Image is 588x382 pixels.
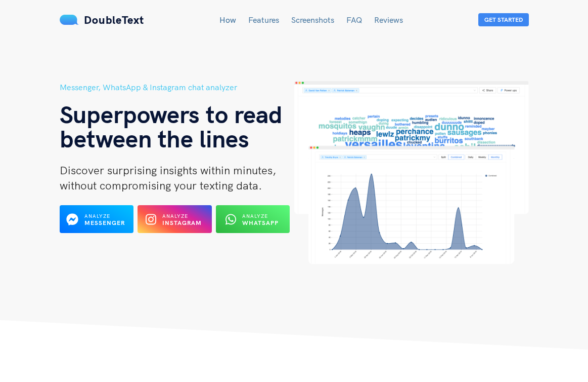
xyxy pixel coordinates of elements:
button: Analyze WhatsApp [216,205,290,233]
a: Screenshots [291,15,334,25]
a: Features [248,15,279,25]
a: How [219,15,236,25]
span: Discover surprising insights within minutes, [60,163,276,177]
a: Analyze WhatsApp [216,218,290,227]
span: Analyze [242,213,268,219]
span: Analyze [162,213,188,219]
b: Instagram [162,219,202,226]
img: hero [294,81,529,264]
a: Analyze Messenger [60,218,134,227]
a: Analyze Instagram [138,218,212,227]
b: Messenger [84,219,125,226]
a: DoubleText [60,13,144,27]
button: Get Started [478,13,529,26]
h5: Messenger, WhatsApp & Instagram chat analyzer [60,81,294,94]
img: mS3x8y1f88AAAAABJRU5ErkJggg== [60,15,79,25]
span: DoubleText [84,13,144,27]
span: Superpowers to read [60,99,283,129]
button: Analyze Instagram [138,205,212,233]
button: Analyze Messenger [60,205,134,233]
b: WhatsApp [242,219,279,226]
a: Reviews [374,15,403,25]
span: between the lines [60,123,249,154]
a: FAQ [346,15,362,25]
span: without compromising your texting data. [60,178,262,193]
span: Analyze [84,213,110,219]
